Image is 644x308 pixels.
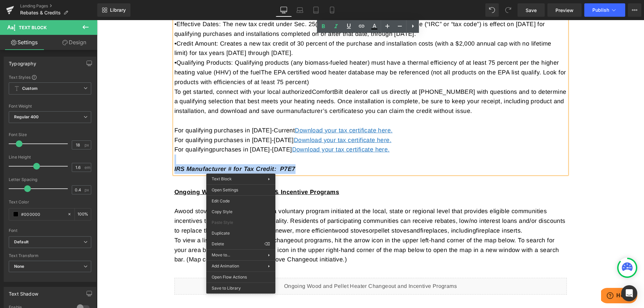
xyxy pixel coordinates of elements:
[77,67,470,96] p: To get started, connect with your local authorized or call us directly at [PHONE_NUMBER] with que...
[97,3,130,17] a: New Library
[9,155,91,160] div: Line Height
[9,104,91,109] div: Font Weight
[14,239,29,245] i: Default
[621,285,637,301] div: Open Intercom Messenger
[215,68,246,75] a: ComfortBilt
[145,217,177,224] a: wood stove
[77,19,470,38] p: •Credit Amount: Creates a new tax credit of 30 percent of the purchase and installation costs (wi...
[9,200,91,204] div: Text Color
[9,287,38,297] div: Text Shadow
[308,3,324,17] a: Tablet
[212,209,270,215] span: Copy Style
[75,208,91,220] div: %
[248,68,265,75] a: dealer
[526,7,537,14] span: Save
[77,49,469,65] span: The EPA certified wood heater database may be referenced (not all products on the EPA list qualif...
[501,3,515,17] button: Redo
[212,187,270,193] span: Open Settings
[77,126,116,133] span: For qualifying
[189,87,260,94] span: manufacturer’s certificate
[292,3,308,17] a: Laptop
[9,228,91,233] div: Font
[212,285,270,291] span: Save to Library
[9,74,91,80] div: Text Styles
[197,117,294,123] a: Download your tax certificate here.
[77,125,470,134] p: purchases in [DATE]-[DATE]
[547,3,582,17] a: Preview
[9,177,91,182] div: Letter Spacing
[324,3,340,17] a: Mobile
[20,3,97,9] a: Landing Pages
[212,274,270,280] span: Open Flow Actions
[212,241,264,247] span: Delete
[77,107,296,114] span: For qualifying purchases in [DATE]-Current
[21,210,64,218] input: Color
[277,207,313,214] a: pellet stoves
[9,132,91,137] div: Font Size
[22,86,38,91] b: Custom
[264,241,270,247] span: ⌫
[9,253,91,258] div: Text Transform
[379,207,424,214] a: fireplace inserts
[485,3,499,17] button: Undo
[20,10,61,15] span: Rebates & Credits
[77,186,470,215] p: A changeout program is a voluntary program initiated at the local, state or regional level that p...
[212,176,232,181] span: Text Block
[212,220,270,226] span: Paste Style
[212,230,270,236] span: Duplicate
[14,114,39,119] b: Regular 400
[14,264,24,269] b: None
[276,3,292,17] a: Desktop
[628,3,641,17] button: More
[212,198,270,204] span: Edit Code
[198,107,296,114] a: Download your tax certificate here.
[237,207,272,214] a: wood stoves
[9,57,36,66] div: Typography
[592,7,609,13] span: Publish
[212,263,268,269] span: Add Animation
[212,252,268,258] span: Move to...
[584,3,625,17] button: Publish
[77,215,470,244] p: To view a list of ongoing changeout programs, hit the arrow icon in the upper left-hand corner of...
[77,115,470,125] p: For qualifying purchases in [DATE]-[DATE]
[77,38,470,67] p: •Qualifying Products: Qualifying products (any biomass-fueled heater) must have a thermal efficie...
[19,25,47,30] span: Text Block
[85,188,90,192] span: px
[555,7,574,14] span: Preview
[77,145,199,152] i: IRS Manufacturer # for Tax Credit: P7E7
[195,126,293,133] a: Download your tax certificate here.
[77,169,243,175] strong: Ongoing Wood Stove Changeout & Incentive Programs
[323,207,351,214] a: fireplaces
[50,35,99,50] a: Design
[504,268,540,285] iframe: Opens a widget where you can find more information
[82,188,113,194] a: wood stove
[85,165,90,170] span: em
[85,143,90,147] span: px
[110,7,126,13] span: Library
